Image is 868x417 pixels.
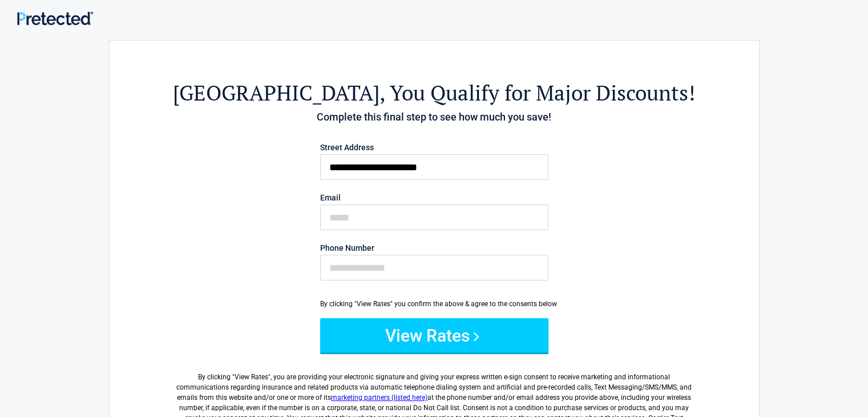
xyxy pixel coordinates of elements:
[320,244,548,252] label: Phone Number
[320,299,548,309] div: By clicking "View Rates" you confirm the above & agree to the consents below
[331,394,427,402] a: marketing partners (listed here)
[235,373,268,381] span: View Rates
[320,143,548,151] label: Street Address
[172,110,696,125] h4: Complete this final step to see how much you save!
[17,11,93,25] img: Main Logo
[320,194,548,202] label: Email
[173,79,380,107] span: [GEOGRAPHIC_DATA]
[172,79,696,107] h2: , You Qualify for Major Discounts!
[320,318,548,352] button: View Rates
